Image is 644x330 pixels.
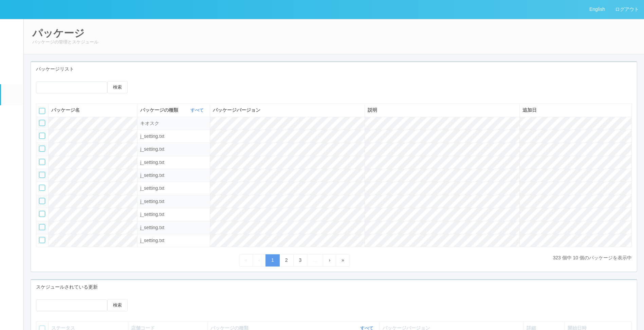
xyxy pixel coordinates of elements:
div: ksdpackage.tablefilter.jsetting [140,237,207,244]
span: 追加日 [522,107,537,113]
a: すべて [190,108,205,113]
a: コンテンツプリント [1,168,23,188]
span: パッケージバージョン [213,107,260,113]
a: Last [336,254,350,266]
span: Last [342,257,344,263]
a: イベントログ [1,19,23,39]
h2: パッケージ [32,27,636,39]
p: パッケージの管理とスケジュール [32,39,636,45]
a: ターミナル [1,60,23,84]
a: 2 [279,254,294,266]
div: ksdpackage.tablefilter.jsetting [140,211,207,218]
a: パッケージ [1,84,23,105]
button: すべて [189,107,207,114]
a: 3 [293,254,308,266]
div: パッケージリスト [31,62,637,76]
a: Next [323,254,336,266]
span: パッケージの種類 [140,107,180,114]
a: 1 [265,254,280,266]
a: ユーザー [1,39,23,60]
div: 説明 [368,107,517,114]
div: スケジュールされている更新 [31,280,637,294]
div: ksdpackage.tablefilter.jsetting [140,185,207,192]
button: 検索 [107,81,128,93]
a: ドキュメントを管理 [1,188,23,209]
span: Next [329,257,330,263]
a: クライアントリンク [1,126,23,147]
p: 323 個中 10 個のパッケージを表示中 [553,254,632,261]
div: ksdpackage.tablefilter.jsetting [140,224,207,231]
div: ksdpackage.tablefilter.kiosk [140,120,207,127]
div: ksdpackage.tablefilter.jsetting [140,133,207,140]
div: ksdpackage.tablefilter.jsetting [140,159,207,166]
a: アラート設定 [1,147,23,167]
span: パッケージ名 [51,107,80,113]
div: ksdpackage.tablefilter.jsetting [140,172,207,179]
a: メンテナンス通知 [1,105,23,126]
div: ksdpackage.tablefilter.jsetting [140,146,207,153]
button: 検索 [107,299,128,311]
div: ksdpackage.tablefilter.jsetting [140,198,207,205]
